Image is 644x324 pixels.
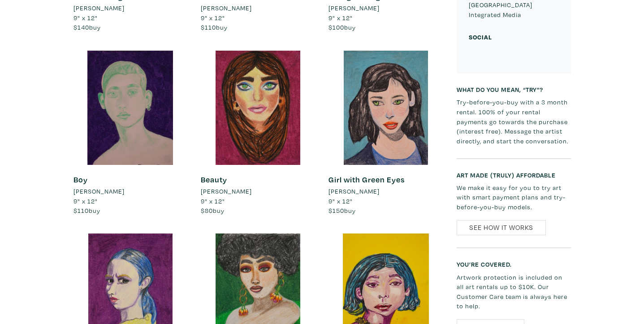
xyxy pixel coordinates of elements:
[73,197,98,205] span: 9" x 12"
[73,3,125,13] li: [PERSON_NAME]
[201,197,225,205] span: 9" x 12"
[457,220,546,236] a: See How It Works
[201,206,213,215] span: $80
[469,33,492,41] small: Social
[73,3,188,13] a: [PERSON_NAME]
[201,23,228,31] span: buy
[457,86,571,93] h6: What do you mean, “try”?
[457,97,571,146] p: Try-before-you-buy with a 3 month rental. 100% of your rental payments go towards the purchase (i...
[457,183,571,212] p: We make it easy for you to try art with smart payment plans and try-before-you-buy models.
[73,186,125,196] li: [PERSON_NAME]
[201,13,225,22] span: 9" x 12"
[328,23,356,31] span: buy
[328,3,443,13] a: [PERSON_NAME]
[201,186,315,196] a: [PERSON_NAME]
[201,3,315,13] a: [PERSON_NAME]
[328,23,344,31] span: $100
[73,13,98,22] span: 9" x 12"
[201,23,216,31] span: $110
[73,206,100,215] span: buy
[201,206,225,215] span: buy
[201,186,252,196] li: [PERSON_NAME]
[457,272,571,311] p: Artwork protection is included on all art rentals up to $10K. Our Customer Care team is always he...
[328,186,380,196] li: [PERSON_NAME]
[328,206,356,215] span: buy
[328,174,405,185] a: Girl with Green Eyes
[457,260,571,268] h6: You’re covered.
[73,23,101,31] span: buy
[328,13,353,22] span: 9" x 12"
[328,197,353,205] span: 9" x 12"
[73,174,88,185] a: Boy
[328,186,443,196] a: [PERSON_NAME]
[201,174,227,185] a: Beauty
[457,171,571,179] h6: Art made (truly) affordable
[328,206,344,215] span: $150
[201,3,252,13] li: [PERSON_NAME]
[73,23,89,31] span: $140
[73,206,89,215] span: $110
[328,3,380,13] li: [PERSON_NAME]
[73,186,188,196] a: [PERSON_NAME]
